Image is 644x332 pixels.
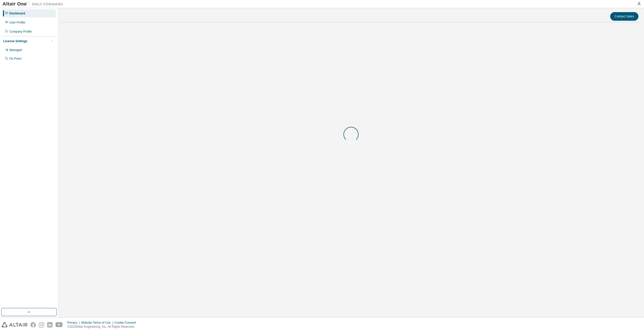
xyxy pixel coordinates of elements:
img: Altair One [3,2,66,7]
img: linkedin.svg [47,322,52,327]
div: Cookie Consent [114,321,139,325]
div: Privacy [67,321,81,325]
p: © 2025 Altair Engineering, Inc. All Rights Reserved. [67,325,139,329]
img: facebook.svg [31,322,36,327]
div: Managed [9,48,22,52]
div: Company Profile [9,30,32,34]
div: User Profile [9,20,25,25]
img: altair_logo.svg [2,322,28,327]
div: Website Terms of Use [81,321,114,325]
div: License Settings [3,39,27,43]
img: youtube.svg [56,322,63,327]
div: Dashboard [9,11,25,15]
div: On Prem [9,57,21,61]
button: Contact Sales [610,12,638,21]
img: instagram.svg [39,322,44,327]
